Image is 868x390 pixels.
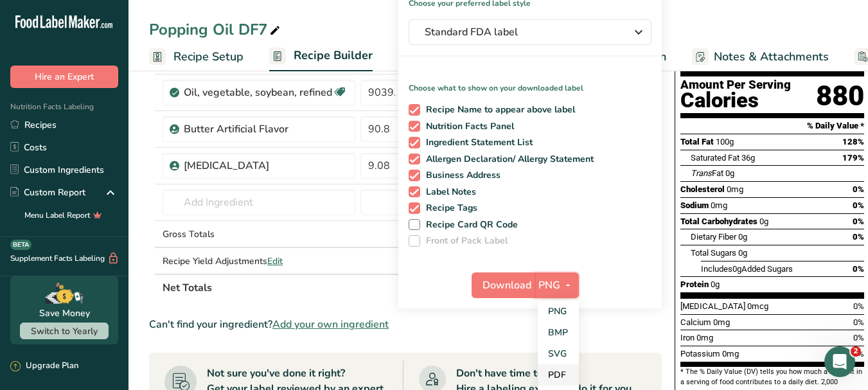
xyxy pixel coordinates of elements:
[680,301,745,311] span: [MEDICAL_DATA]
[472,272,535,298] button: Download
[10,186,85,199] div: Custom Report
[420,186,477,198] span: Label Notes
[10,66,118,88] button: Hire an Expert
[738,248,747,258] span: 0g
[294,47,373,64] span: Recipe Builder
[842,137,864,146] span: 128%
[701,264,793,274] span: Includes Added Sugars
[31,325,98,337] span: Switch to Yearly
[696,333,713,342] span: 0mg
[538,343,579,364] a: SVG
[420,235,508,247] span: Front of Pack Label
[816,79,864,113] div: 880
[20,323,109,339] button: Switch to Yearly
[10,240,31,250] div: BETA
[727,184,743,194] span: 0mg
[691,248,736,258] span: Total Sugars
[535,272,579,298] button: PNG
[149,317,662,332] div: Can't find your ingredient?
[691,168,712,178] i: Trans
[680,91,791,110] div: Calories
[149,18,283,41] div: Popping Oil DF7
[163,254,355,268] div: Recipe Yield Adjustments
[853,217,864,226] span: 0%
[680,217,757,226] span: Total Carbohydrates
[680,349,720,359] span: Potassium
[184,158,344,173] div: [MEDICAL_DATA]
[538,301,579,322] a: PNG
[163,190,355,215] input: Add Ingredient
[680,118,864,134] section: % Daily Value *
[420,154,594,165] span: Allergen Declaration/ Allergy Statement
[824,346,855,377] iframe: Intercom live chat
[10,360,78,373] div: Upgrade Plan
[680,279,709,289] span: Protein
[409,19,651,45] button: Standard FDA label
[680,79,791,91] div: Amount Per Serving
[853,333,864,342] span: 0%
[853,301,864,311] span: 0%
[722,349,739,359] span: 0mg
[160,274,491,301] th: Net Totals
[184,85,332,100] div: Oil, vegetable, soybean, refined
[725,168,734,178] span: 0g
[853,184,864,194] span: 0%
[680,333,695,342] span: Iron
[853,264,864,274] span: 0%
[692,42,829,71] a: Notes & Attachments
[741,153,755,163] span: 36g
[149,42,244,71] a: Recipe Setup
[272,317,389,332] span: Add your own ingredient
[691,153,740,163] span: Saturated Fat
[39,306,90,320] div: Save Money
[420,121,515,132] span: Nutrition Facts Panel
[711,279,720,289] span: 0g
[853,317,864,327] span: 0%
[759,217,768,226] span: 0g
[420,219,518,231] span: Recipe Card QR Code
[184,121,344,137] div: Butter Artificial Flavor
[691,232,736,242] span: Dietary Fiber
[716,137,734,146] span: 100g
[711,200,727,210] span: 0mg
[269,41,373,72] a: Recipe Builder
[538,278,560,293] span: PNG
[851,346,861,357] span: 2
[420,170,501,181] span: Business Address
[173,48,244,66] span: Recipe Setup
[267,255,283,267] span: Edit
[842,153,864,163] span: 179%
[163,227,355,241] div: Gross Totals
[420,104,576,116] span: Recipe Name to appear above label
[420,137,533,148] span: Ingredient Statement List
[713,317,730,327] span: 0mg
[420,202,478,214] span: Recipe Tags
[747,301,768,311] span: 0mcg
[853,232,864,242] span: 0%
[714,48,829,66] span: Notes & Attachments
[680,184,725,194] span: Cholesterol
[483,278,531,293] span: Download
[853,200,864,210] span: 0%
[680,317,711,327] span: Calcium
[732,264,741,274] span: 0g
[691,168,723,178] span: Fat
[538,364,579,386] a: PDF
[398,72,662,94] p: Choose what to show on your downloaded label
[425,24,617,40] span: Standard FDA label
[538,322,579,343] a: BMP
[680,137,714,146] span: Total Fat
[738,232,747,242] span: 0g
[680,200,709,210] span: Sodium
